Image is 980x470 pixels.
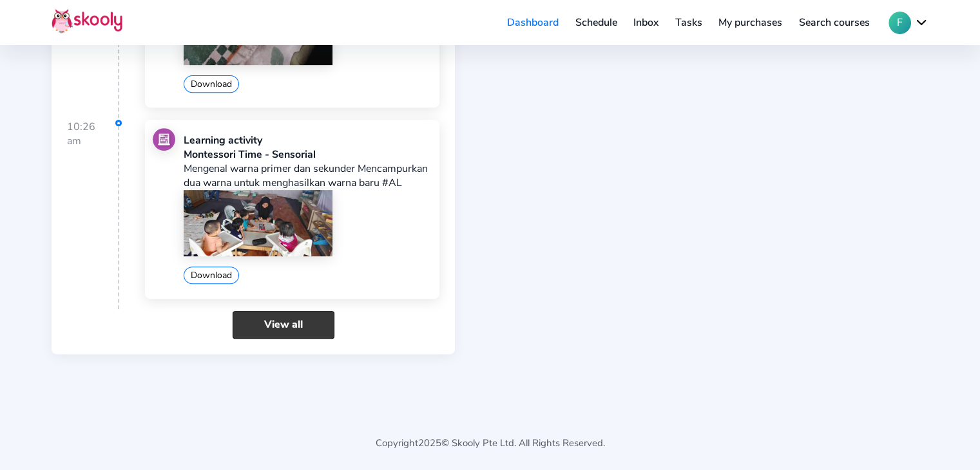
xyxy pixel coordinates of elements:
[625,12,667,33] a: Inbox
[667,12,711,33] a: Tasks
[184,133,431,147] div: Learning activity
[184,162,431,190] p: Mengenal warna primer dan sekunder Mencampurkan dua warna untuk menghasilkan warna baru #AL
[567,12,626,33] a: Schedule
[499,12,567,33] a: Dashboard
[52,385,928,470] div: Copyright © Skooly Pte Ltd. All Rights Reserved.
[791,12,878,33] a: Search courses
[67,120,119,309] div: 10:26
[67,134,118,148] div: am
[418,437,441,449] span: 2025
[184,147,431,162] div: Montessori Time - Sensorial
[233,311,334,339] a: View all
[889,12,928,34] button: Fchevron down outline
[52,8,122,33] img: Skooly
[184,75,239,93] button: Download
[153,128,175,151] img: learning.jpg
[184,190,332,257] img: 202412070848115500931045662322111429528484446419202508220326512050109236521298.jpg
[710,12,791,33] a: My purchases
[184,267,239,284] button: Download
